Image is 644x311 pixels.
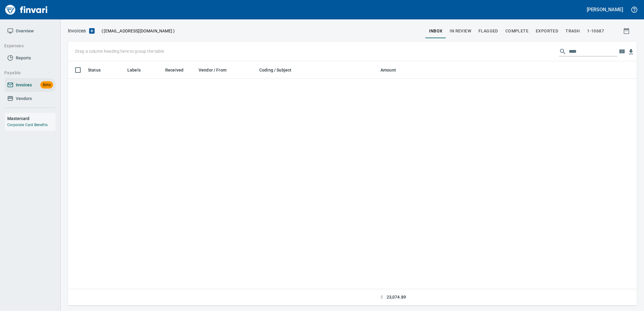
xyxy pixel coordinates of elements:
[88,66,101,74] span: Status
[565,27,580,35] span: trash
[617,25,637,36] button: Show invoices within a particular date range
[40,82,53,89] span: Beta
[16,81,32,89] span: Invoices
[5,51,55,65] a: Reports
[199,66,234,74] span: Vendor / From
[429,27,442,35] span: inbox
[387,294,406,300] span: 23,074.89
[103,28,173,34] span: [EMAIL_ADDRESS][DOMAIN_NAME]
[7,123,48,127] a: Corporate Card Benefits
[381,294,383,300] span: $
[478,27,498,35] span: Flagged
[127,66,149,74] span: Labels
[75,48,164,54] p: Drag a column heading here to group the table
[585,5,625,14] button: [PERSON_NAME]
[7,115,55,122] h6: Mastercard
[68,27,86,35] p: Invoices
[505,27,528,35] span: Complete
[381,66,404,74] span: Amount
[4,42,50,50] span: Expenses
[617,47,626,56] button: Choose columns to display
[2,67,52,79] button: Payable
[259,66,299,74] span: Coding / Subject
[165,66,191,74] span: Received
[16,95,32,102] span: Vendors
[626,47,636,56] button: Download table
[199,66,226,74] span: Vendor / From
[450,27,471,35] span: In Review
[16,27,34,35] span: Overview
[381,66,396,74] span: Amount
[587,27,604,35] span: 1-10687
[587,6,623,13] h5: [PERSON_NAME]
[165,66,183,74] span: Received
[5,92,55,105] a: Vendors
[16,54,31,62] span: Reports
[68,27,86,35] nav: breadcrumb
[536,27,558,35] span: Exported
[259,66,291,74] span: Coding / Subject
[4,2,49,17] img: Finvari
[98,28,175,34] p: ( )
[4,69,50,77] span: Payable
[127,66,141,74] span: Labels
[2,40,52,52] button: Expenses
[5,24,55,38] a: Overview
[86,27,98,35] button: Upload an Invoice
[5,78,55,92] a: InvoicesBeta
[88,66,109,74] span: Status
